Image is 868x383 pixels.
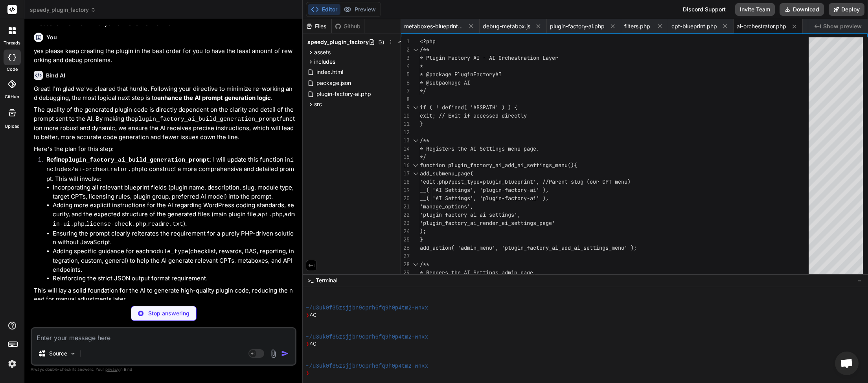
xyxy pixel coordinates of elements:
[306,333,428,341] span: ~/u3uk0f35zsjjbn9cprh6fq9h0p4tm2-wnxx
[410,161,421,169] div: Click to collapse the range.
[401,203,410,211] div: 21
[577,244,637,251] span: i_settings_menu' );
[5,94,19,100] label: GitHub
[306,312,310,319] span: ❯
[306,370,310,377] span: ❯
[34,105,295,142] p: The quality of the generated plugin code is directly dependent on the clarity and detail of the p...
[401,79,410,87] div: 6
[401,227,410,236] div: 24
[306,363,428,370] span: ~/u3uk0f35zsjjbn9cprh6fq9h0p4tm2-wnxx
[401,95,410,103] div: 8
[410,260,421,269] div: Click to collapse the range.
[420,203,473,210] span: 'manage_options',
[149,249,188,255] code: module_type
[135,116,280,123] code: plugin_factory_ai_build_generation_prompt
[401,211,410,219] div: 22
[737,22,786,30] span: ai-orchestrator.php
[308,4,340,15] button: Editor
[303,22,331,30] div: Files
[624,22,650,30] span: filters.php
[550,22,605,30] span: plugin-factory-ai.php
[53,201,295,229] li: Adding more explicit instructions for the AI regarding WordPress coding standards, security, and ...
[401,70,410,79] div: 5
[148,221,183,228] code: readme.txt
[86,221,146,228] code: license-check.php
[401,128,410,136] div: 12
[420,120,423,127] span: }
[401,178,410,186] div: 18
[6,357,19,370] img: settings
[53,274,295,283] li: Reinforcing the strict JSON output format requirement.
[332,22,364,30] div: Github
[401,244,410,252] div: 26
[780,3,824,16] button: Download
[46,156,210,163] strong: Refine
[401,112,410,120] div: 10
[420,211,520,218] span: 'plugin-factory-ai-ai-settings',
[7,66,18,73] label: code
[46,33,57,41] h6: You
[31,366,296,373] p: Always double-check its answers. Your in Bind
[420,162,574,169] span: function plugin_factory_ai_add_ai_settings_menu()
[316,78,352,88] span: package.json
[404,22,463,30] span: metaboxes-blueprint.php
[49,350,67,357] p: Source
[53,247,295,274] li: Adding specific guidance for each (checklist, rewards, BAS, reporting, integration, custom, gener...
[401,219,410,227] div: 23
[306,341,310,348] span: ❯
[420,71,502,78] span: * @package PluginFactoryAI
[823,22,862,30] span: Show preview
[4,40,20,46] label: threads
[340,4,379,15] button: Preview
[314,58,335,66] span: includes
[401,37,410,46] div: 1
[420,79,470,86] span: * @subpackage AI
[420,145,539,152] span: * Registers the AI Settings menu page.
[410,169,421,178] div: Click to collapse the range.
[401,260,410,269] div: 28
[401,161,410,169] div: 16
[420,170,473,177] span: add_submenu_page(
[401,194,410,203] div: 20
[307,276,313,284] span: >_
[420,38,436,45] span: <?php
[105,367,120,372] span: privacy
[310,341,316,348] span: ^C
[401,136,410,145] div: 13
[148,309,189,317] p: Stop answering
[410,136,421,145] div: Click to collapse the range.
[678,3,730,16] div: Discord Support
[401,145,410,153] div: 14
[574,162,577,169] span: {
[5,123,20,130] label: Upload
[420,112,527,119] span: exit; // Exit if accessed directly
[30,6,96,14] span: speedy_plugin_factory
[34,47,295,64] p: yes please keep creating the plugin in the best order for you to have the least amount of reworki...
[835,352,859,375] div: Open chat
[258,212,283,218] code: api.php
[401,62,410,70] div: 4
[316,89,372,99] span: plugin-factory-ai.php
[410,103,421,112] div: Click to collapse the range.
[549,178,631,185] span: Parent slug (our CPT menu)
[401,87,410,95] div: 7
[856,274,863,287] button: −
[420,219,552,226] span: 'plugin_factory_ai_render_ai_settings_page
[40,155,295,283] li: : I will update this function in to construct a more comprehensive and detailed prompt. This will...
[420,244,577,251] span: add_action( 'admin_menu', 'plugin_factory_ai_add_a
[310,312,316,319] span: ^C
[314,48,331,56] span: assets
[401,186,410,194] div: 19
[65,157,210,164] code: plugin_factory_ai_build_generation_prompt
[157,94,271,101] strong: enhance the AI prompt generation logic
[420,269,536,276] span: * Renders the AI Settings admin page.
[401,54,410,62] div: 3
[420,236,423,243] span: }
[53,183,295,201] li: Incorporating all relevant blueprint fields (plugin name, description, slug, module type, target ...
[281,350,289,357] img: icon
[420,104,517,111] span: if ( ! defined( 'ABSPATH' ) ) {
[269,349,278,358] img: attachment
[34,145,295,154] p: Here's the plan for this step:
[401,153,410,161] div: 15
[306,304,428,311] span: ~/u3uk0f35zsjjbn9cprh6fq9h0p4tm2-wnxx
